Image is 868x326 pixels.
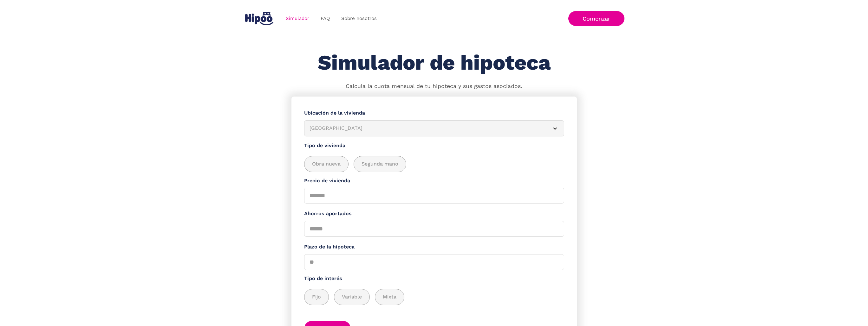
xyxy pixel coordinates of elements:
span: Mixta [383,293,396,301]
a: Sobre nosotros [336,12,382,25]
label: Plazo de la hipoteca [304,243,564,251]
label: Tipo de vivienda [304,142,564,150]
div: add_description_here [304,156,564,172]
span: Variable [342,293,362,301]
h1: Simulador de hipoteca [318,51,551,74]
label: Precio de vivienda [304,177,564,185]
label: Tipo de interés [304,275,564,283]
span: Obra nueva [312,160,341,168]
span: Fijo [312,293,321,301]
article: [GEOGRAPHIC_DATA] [304,120,564,136]
span: Segunda mano [362,160,398,168]
a: Simulador [280,12,315,25]
label: Ahorros aportados [304,210,564,218]
a: FAQ [315,12,336,25]
label: Ubicación de la vivienda [304,109,564,117]
a: home [244,9,275,28]
div: add_description_here [304,289,564,305]
div: [GEOGRAPHIC_DATA] [310,124,544,132]
a: Comenzar [568,11,624,26]
p: Calcula la cuota mensual de tu hipoteca y sus gastos asociados. [346,82,522,91]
